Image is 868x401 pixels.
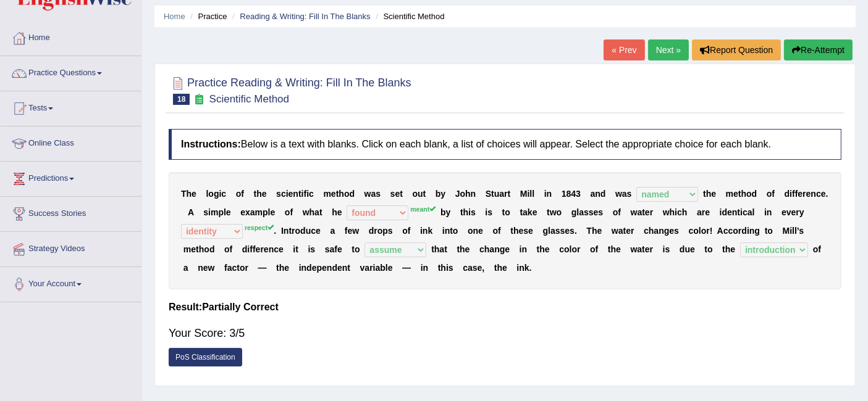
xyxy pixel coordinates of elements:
[618,226,623,236] b: a
[377,226,383,236] b: o
[253,244,256,254] b: f
[371,189,376,199] b: a
[319,207,322,217] b: t
[806,189,811,199] b: e
[1,232,141,263] a: Strategy Videos
[523,226,528,236] b: s
[388,226,393,236] b: s
[565,226,570,236] b: e
[689,226,694,236] b: c
[723,226,728,236] b: c
[183,244,191,254] b: m
[173,94,190,105] span: 18
[644,226,649,236] b: c
[169,129,841,160] h4: Below is a text with blanks. Click on each blank, a list of choices will appear. Select the appro...
[738,189,741,199] b: t
[279,244,284,254] b: e
[191,244,196,254] b: e
[465,189,471,199] b: h
[289,226,292,236] b: t
[271,207,276,217] b: e
[597,226,602,236] b: e
[576,207,579,217] b: l
[181,189,187,199] b: T
[304,189,307,199] b: f
[816,189,821,199] b: c
[533,207,537,217] b: e
[436,189,441,199] b: b
[208,189,214,199] b: o
[226,207,231,217] b: e
[293,189,298,199] b: n
[799,207,804,217] b: y
[187,189,192,199] b: h
[706,189,712,199] b: h
[336,189,339,199] b: t
[752,207,755,217] b: l
[268,207,271,217] b: l
[746,189,752,199] b: o
[295,244,298,254] b: t
[450,226,453,236] b: t
[796,207,799,217] b: r
[811,189,817,199] b: n
[604,39,644,60] a: « Prev
[192,189,196,199] b: e
[784,39,853,60] button: Re-Attempt
[181,139,241,149] b: Instructions:
[337,207,342,217] b: e
[240,12,370,21] a: Reading & Writing: Fill In The Blanks
[623,226,626,236] b: t
[544,189,547,199] b: i
[664,226,670,236] b: g
[560,226,565,236] b: s
[330,244,335,254] b: a
[562,189,567,199] b: 1
[803,189,806,199] b: r
[308,244,311,254] b: i
[256,189,262,199] b: h
[555,226,560,236] b: s
[285,207,290,217] b: o
[395,189,400,199] b: e
[570,226,575,236] b: s
[286,189,289,199] b: i
[547,207,550,217] b: t
[428,226,432,236] b: k
[499,189,504,199] b: a
[325,244,330,254] b: s
[733,226,738,236] b: o
[247,244,250,254] b: i
[794,226,797,236] b: l
[486,189,491,199] b: S
[548,226,550,236] b: l
[471,207,476,217] b: s
[510,226,513,236] b: t
[782,207,786,217] b: e
[571,207,577,217] b: g
[702,207,705,217] b: r
[390,189,395,199] b: s
[347,226,352,236] b: e
[726,189,733,199] b: m
[508,189,511,199] b: t
[1,91,141,122] a: Tests
[276,189,281,199] b: s
[250,207,255,217] b: a
[241,189,244,199] b: f
[330,226,335,236] b: a
[478,226,483,236] b: e
[263,207,268,217] b: p
[797,226,799,236] b: ’
[445,226,450,236] b: n
[376,189,381,199] b: s
[733,189,738,199] b: e
[528,189,530,199] b: i
[420,226,423,236] b: i
[240,207,245,217] b: e
[209,93,289,105] small: Scientific Method
[547,189,552,199] b: n
[463,207,469,217] b: h
[519,226,524,236] b: e
[209,244,215,254] b: d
